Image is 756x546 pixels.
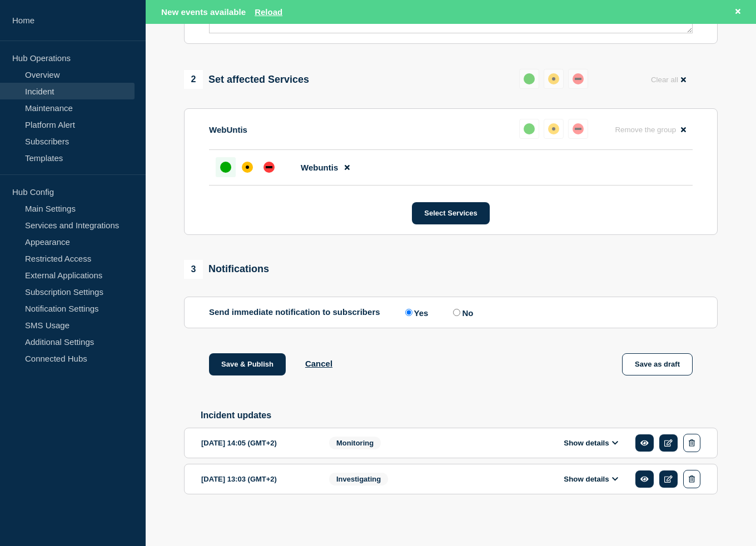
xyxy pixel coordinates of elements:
[184,260,203,279] span: 3
[255,7,282,17] button: Reload
[560,474,621,484] button: Show details
[560,438,621,448] button: Show details
[209,307,380,318] p: Send immediate notification to subscribers
[402,307,429,318] label: Yes
[573,123,584,134] div: down
[209,307,693,318] div: Send immediate notification to subscribers
[622,353,693,375] button: Save as draft
[519,69,539,89] button: up
[201,470,312,488] div: [DATE] 13:03 (GMT+2)
[209,125,247,134] p: WebUntis
[412,202,489,224] button: Select Services
[524,123,535,134] div: up
[242,162,253,173] div: affected
[450,307,473,318] label: No
[184,70,203,89] span: 2
[201,434,312,452] div: [DATE] 14:05 (GMT+2)
[329,473,388,485] span: Investigating
[608,119,693,141] button: Remove the group
[161,7,246,17] span: New events available
[263,162,275,173] div: down
[329,437,381,449] span: Monitoring
[184,70,309,89] div: Set affected Services
[305,359,332,368] button: Cancel
[644,69,693,91] button: Clear all
[519,119,539,139] button: up
[453,309,460,316] input: No
[573,73,584,84] div: down
[524,73,535,84] div: up
[568,119,588,139] button: down
[220,162,231,173] div: up
[548,123,559,134] div: affected
[548,73,559,84] div: affected
[544,119,564,139] button: affected
[544,69,564,89] button: affected
[615,126,676,134] span: Remove the group
[301,163,338,172] span: Webuntis
[209,353,286,375] button: Save & Publish
[568,69,588,89] button: down
[184,260,269,279] div: Notifications
[405,309,412,316] input: Yes
[201,410,718,420] h2: Incident updates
